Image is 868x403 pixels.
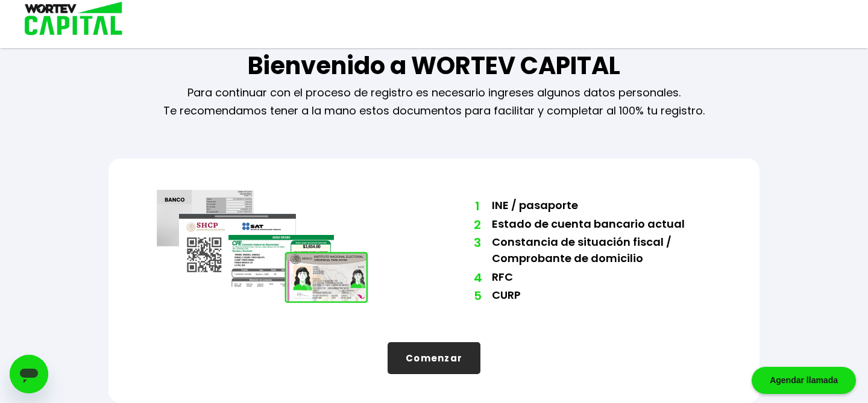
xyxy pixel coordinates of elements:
li: Estado de cuenta bancario actual [492,216,711,234]
span: 3 [474,234,480,252]
iframe: Button to launch messaging window [10,355,48,393]
button: Comenzar [388,342,480,374]
p: Para continuar con el proceso de registro es necesario ingreses algunos datos personales. Te reco... [163,84,705,120]
span: 1 [474,197,480,215]
li: Constancia de situación fiscal / Comprobante de domicilio [492,234,711,269]
span: 4 [474,269,480,287]
li: RFC [492,269,711,287]
span: 2 [474,216,480,234]
h1: Bienvenido a WORTEV CAPITAL [248,48,620,84]
li: CURP [492,287,711,305]
span: 5 [474,287,480,305]
div: Agendar llamada [752,367,856,394]
li: INE / pasaporte [492,197,711,216]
